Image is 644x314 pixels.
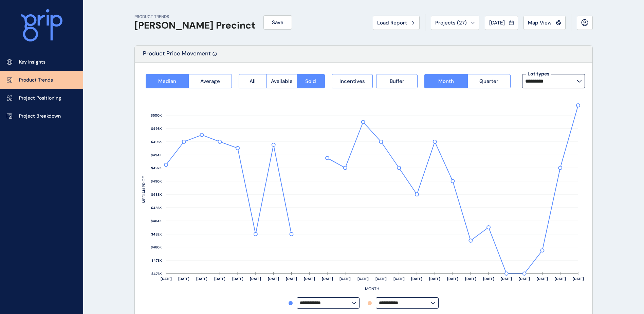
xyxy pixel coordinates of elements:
text: $498K [151,126,162,131]
text: [DATE] [537,277,548,281]
button: Average [188,74,232,88]
text: $486K [151,206,162,210]
text: [DATE] [357,277,369,281]
text: [DATE] [304,277,315,281]
span: Median [158,78,176,85]
p: Key Insights [19,59,45,66]
text: [DATE] [232,277,243,281]
text: [DATE] [161,277,172,281]
text: $484K [151,219,162,223]
span: All [250,78,256,85]
h1: [PERSON_NAME] Precinct [134,20,255,31]
span: [DATE] [489,19,505,26]
button: Month [424,74,467,88]
p: Project Positioning [19,95,61,102]
button: Median [146,74,188,88]
text: MEDIAN PRICE [141,176,147,203]
text: $500K [151,113,162,118]
text: [DATE] [339,277,351,281]
span: Buffer [390,78,404,85]
span: Save [272,19,283,26]
button: Sold [297,74,325,88]
button: Load Report [373,16,420,30]
span: Available [271,78,293,85]
button: Buffer [376,74,418,88]
span: Map View [528,19,552,26]
text: [DATE] [268,277,279,281]
text: $476K [151,272,162,276]
span: Sold [305,78,316,85]
text: [DATE] [429,277,440,281]
button: Save [263,15,292,30]
text: [DATE] [411,277,422,281]
text: $492K [151,166,162,170]
text: [DATE] [214,277,225,281]
text: [DATE] [178,277,189,281]
text: [DATE] [393,277,405,281]
button: Map View [523,16,566,30]
text: $482K [151,232,162,237]
span: Average [200,78,220,85]
text: [DATE] [555,277,566,281]
text: [DATE] [322,277,333,281]
p: Product Trends [19,77,53,84]
text: [DATE] [573,277,584,281]
span: Quarter [479,78,498,85]
span: Load Report [377,19,407,26]
text: $494K [151,153,162,157]
text: [DATE] [447,277,458,281]
text: [DATE] [286,277,297,281]
text: [DATE] [519,277,530,281]
label: Lot types [526,71,551,77]
button: [DATE] [485,16,518,30]
button: Projects (27) [431,16,479,30]
text: $490K [151,179,162,184]
p: Product Price Movement [143,50,211,62]
text: [DATE] [501,277,512,281]
button: All [239,74,266,88]
text: [DATE] [375,277,387,281]
span: Month [438,78,454,85]
button: Incentives [332,74,373,88]
button: Quarter [467,74,511,88]
text: $478K [151,258,162,263]
text: [DATE] [250,277,261,281]
text: $496K [151,140,162,144]
text: MONTH [365,286,379,292]
span: Incentives [339,78,365,85]
text: $480K [151,245,162,249]
text: [DATE] [465,277,476,281]
span: Projects ( 27 ) [435,19,467,26]
text: [DATE] [196,277,207,281]
text: $488K [151,192,162,197]
text: [DATE] [483,277,494,281]
p: Project Breakdown [19,113,61,120]
p: PRODUCT TRENDS [134,14,255,20]
button: Available [266,74,297,88]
